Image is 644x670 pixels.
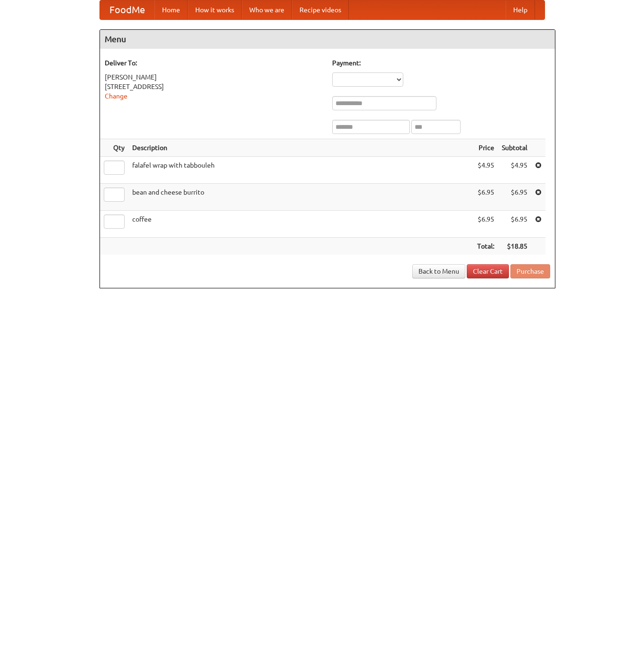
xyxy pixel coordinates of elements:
[498,139,531,157] th: Subtotal
[292,0,349,19] a: Recipe videos
[498,157,531,184] td: $4.95
[188,0,242,19] a: How it works
[498,211,531,238] td: $6.95
[100,139,128,157] th: Qty
[128,184,473,211] td: bean and cheese burrito
[105,82,323,91] div: [STREET_ADDRESS]
[498,184,531,211] td: $6.95
[154,0,188,19] a: Home
[105,72,323,82] div: [PERSON_NAME]
[412,264,465,278] a: Back to Menu
[473,139,498,157] th: Price
[473,157,498,184] td: $4.95
[506,0,535,19] a: Help
[105,58,323,68] h5: Deliver To:
[473,184,498,211] td: $6.95
[473,238,498,255] th: Total:
[100,30,555,49] h4: Menu
[128,211,473,238] td: coffee
[510,264,550,278] button: Purchase
[100,0,154,19] a: FoodMe
[498,238,531,255] th: $18.85
[128,157,473,184] td: falafel wrap with tabbouleh
[128,139,473,157] th: Description
[467,264,509,278] a: Clear Cart
[105,92,127,100] a: Change
[473,211,498,238] td: $6.95
[332,58,550,68] h5: Payment:
[242,0,292,19] a: Who we are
